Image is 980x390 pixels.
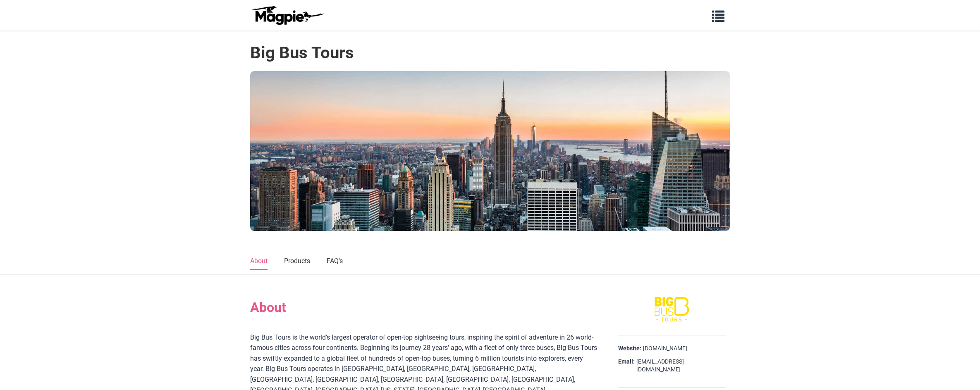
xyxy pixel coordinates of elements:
h1: Big Bus Tours [250,43,354,63]
a: [EMAIL_ADDRESS][DOMAIN_NAME] [636,358,726,374]
a: [DOMAIN_NAME] [643,345,687,353]
a: FAQ's [327,253,343,270]
strong: Website: [618,345,641,353]
a: Products [284,253,310,270]
img: Big Bus Tours banner [250,71,730,231]
a: About [250,253,268,270]
strong: Email: [618,358,635,366]
img: logo-ab69f6fb50320c5b225c76a69d11143b.png [250,5,325,25]
img: Big Bus Tours logo [631,295,713,323]
h2: About [250,300,598,315]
